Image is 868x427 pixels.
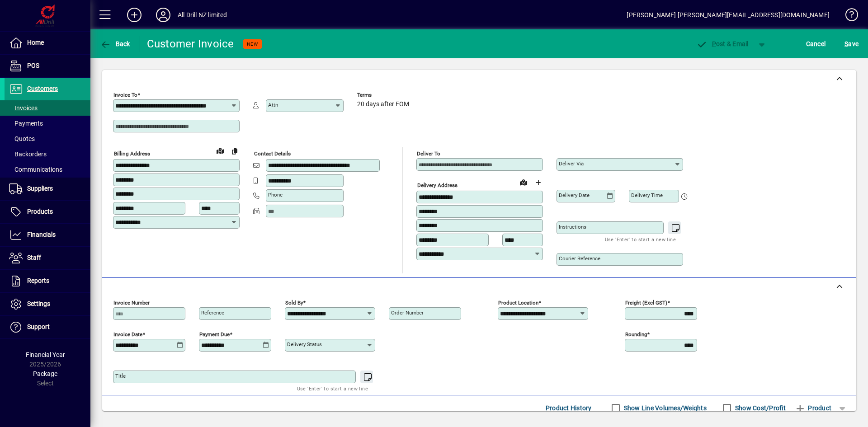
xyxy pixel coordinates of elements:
a: Products [5,201,90,223]
span: Support [27,323,50,330]
a: View on map [213,143,227,158]
mat-label: Title [115,373,126,379]
mat-label: Attn [268,102,278,108]
span: Settings [27,300,50,307]
button: Post & Email [692,36,753,52]
mat-label: Delivery status [287,341,322,347]
span: Terms [357,92,411,98]
span: Communications [9,166,62,173]
a: Communications [5,162,90,177]
span: ave [844,37,859,51]
mat-label: Courier Reference [559,255,600,262]
a: Quotes [5,131,90,146]
a: Reports [5,270,90,292]
a: Payments [5,116,90,131]
a: Backorders [5,146,90,162]
span: Home [27,39,44,46]
a: POS [5,55,90,77]
span: 20 days after EOM [357,101,409,108]
mat-label: Deliver To [417,150,440,157]
mat-label: Rounding [625,331,647,338]
div: [PERSON_NAME] [PERSON_NAME][EMAIL_ADDRESS][DOMAIN_NAME] [627,8,830,22]
a: View on map [516,175,531,189]
span: S [844,40,848,47]
a: Staff [5,247,90,269]
mat-label: Instructions [559,224,586,230]
span: Financial Year [26,351,65,358]
a: Suppliers [5,178,90,200]
mat-hint: Use 'Enter' to start a new line [297,383,368,394]
span: Package [33,370,57,377]
button: Back [98,36,132,52]
mat-label: Invoice date [113,331,142,338]
span: Product History [546,401,592,415]
span: POS [27,62,39,69]
mat-hint: Use 'Enter' to start a new line [605,234,676,244]
span: Staff [27,254,41,261]
span: Payments [9,120,43,127]
button: Product [790,400,836,416]
mat-label: Payment due [199,331,230,338]
mat-label: Invoice number [113,300,150,306]
label: Show Line Volumes/Weights [622,404,707,413]
a: Knowledge Base [839,2,857,31]
div: Customer Invoice [147,37,234,51]
app-page-header-button: Back [90,36,140,52]
a: Home [5,32,90,54]
mat-label: Delivery date [559,192,590,198]
span: Products [27,208,53,215]
a: Support [5,316,90,338]
mat-label: Delivery time [631,192,663,198]
mat-label: Sold by [285,300,303,306]
span: Backorders [9,150,47,158]
div: All Drill NZ limited [178,8,227,22]
button: Copy to Delivery address [227,144,242,158]
span: Reports [27,277,49,284]
button: Profile [149,7,178,23]
mat-label: Deliver via [559,160,584,167]
span: Suppliers [27,185,53,192]
span: P [712,40,716,47]
button: Cancel [804,36,828,52]
span: Invoices [9,104,38,112]
mat-label: Phone [268,192,283,198]
button: Choose address [531,175,545,190]
label: Show Cost/Profit [733,404,786,413]
span: Customers [27,85,58,92]
span: Quotes [9,135,35,142]
span: ost & Email [696,40,749,47]
mat-label: Order number [391,310,424,316]
a: Settings [5,293,90,315]
span: Financials [27,231,56,238]
mat-label: Product location [498,300,538,306]
span: NEW [247,41,258,47]
span: Cancel [806,37,826,51]
span: Back [100,40,130,47]
button: Product History [542,400,595,416]
a: Financials [5,224,90,246]
mat-label: Freight (excl GST) [625,300,667,306]
button: Add [120,7,149,23]
mat-label: Reference [201,310,224,316]
mat-label: Invoice To [113,92,137,98]
a: Invoices [5,100,90,116]
button: Save [842,36,861,52]
span: Product [795,401,831,415]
